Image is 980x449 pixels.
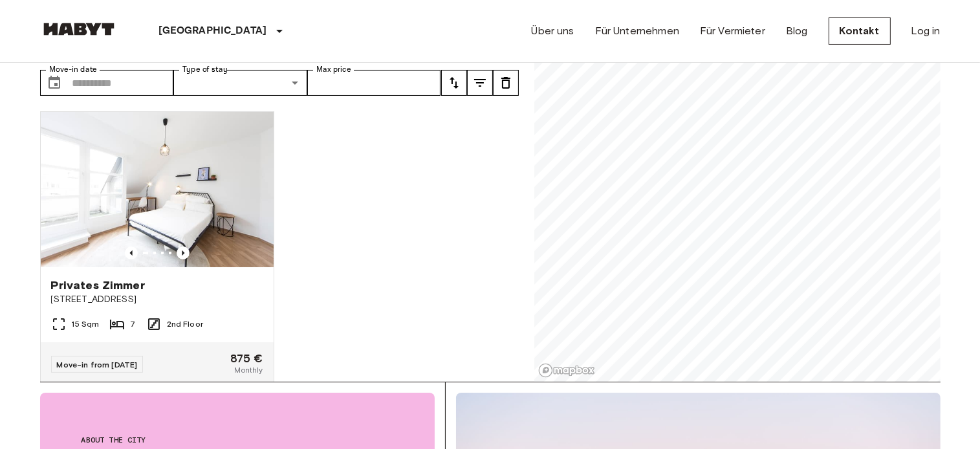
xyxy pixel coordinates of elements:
[700,23,765,39] a: Für Vermieter
[82,434,393,446] span: About the city
[40,111,274,387] a: Marketing picture of unit DE-01-018-001-07HPrevious imagePrevious imagePrivates Zimmer[STREET_ADD...
[51,293,263,306] span: [STREET_ADDRESS]
[125,246,138,259] button: Previous image
[40,23,118,36] img: Habyt
[177,246,190,259] button: Previous image
[538,363,595,378] a: Mapbox logo
[595,23,679,39] a: Für Unternehmen
[829,17,891,45] a: Kontakt
[441,70,467,96] button: tune
[911,23,941,39] a: Log in
[316,64,351,75] label: Max price
[467,70,493,96] button: tune
[72,318,100,330] span: 15 Sqm
[493,70,519,96] button: tune
[41,70,67,96] button: Choose date
[57,360,138,369] span: Move-in from [DATE]
[49,64,97,75] label: Move-in date
[182,64,228,75] label: Type of stay
[230,353,263,364] span: 875 €
[167,318,203,330] span: 2nd Floor
[234,364,263,376] span: Monthly
[786,23,808,39] a: Blog
[532,23,574,39] a: Über uns
[51,278,145,293] span: Privates Zimmer
[159,23,267,39] p: [GEOGRAPHIC_DATA]
[130,318,135,330] span: 7
[41,112,274,267] img: Marketing picture of unit DE-01-018-001-07H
